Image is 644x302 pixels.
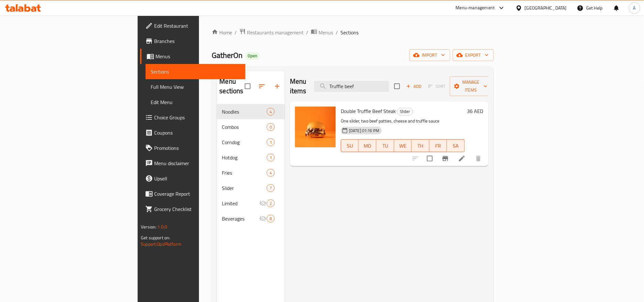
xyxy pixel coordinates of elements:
a: Restaurants management [239,28,304,37]
span: Edit Restaurant [154,22,240,30]
span: TH [414,141,427,151]
a: Grocery Checklist [140,201,245,217]
span: Select to update [423,152,436,165]
span: Double Truffle Beef Steak [341,106,396,116]
li: / [336,29,338,36]
span: Beverages [222,215,259,222]
span: Add item [404,81,424,91]
span: TU [379,141,392,151]
nav: breadcrumb [212,28,493,37]
nav: Menu sections [217,102,285,229]
button: delete [471,151,486,166]
a: Upsell [140,171,245,186]
span: Add [405,83,422,90]
span: Hotdog [222,154,266,161]
div: items [267,184,275,192]
span: Sections [151,68,240,75]
a: Promotions [140,140,245,156]
a: Support.OpsPlatform [141,240,181,248]
span: Menu disclaimer [154,159,240,167]
a: Menu disclaimer [140,156,245,171]
span: export [458,51,489,59]
span: [DATE] 01:16 PM [346,128,382,134]
div: Combos0 [217,119,285,135]
div: items [267,123,275,131]
span: Branches [154,37,240,45]
button: TH [412,139,429,152]
span: Combos [222,123,266,131]
a: Coverage Report [140,186,245,201]
svg: Inactive section [259,215,267,222]
div: Open [245,52,260,60]
button: TU [376,139,394,152]
span: Coverage Report [154,190,240,198]
span: MO [361,141,374,151]
span: Noodles [222,108,266,116]
span: 2 [267,200,274,207]
span: Limited [222,200,259,207]
span: Select section first [424,81,450,91]
span: Get support on: [141,234,170,242]
span: 0 [267,124,274,130]
span: SU [344,141,356,151]
span: Edit Menu [151,98,240,106]
img: Double Truffle Beef Steak [295,107,336,147]
div: items [267,108,275,116]
a: Sections [146,64,245,79]
span: 4 [267,170,274,176]
a: Edit Menu [146,95,245,110]
button: Add [404,81,424,91]
span: FR [432,141,445,151]
span: import [414,51,445,59]
span: Manage items [455,78,487,94]
div: Slider [397,108,413,116]
span: Choice Groups [154,114,240,121]
div: Corndog1 [217,135,285,150]
h6: 36 AED [467,107,483,116]
span: Upsell [154,175,240,182]
a: Edit Restaurant [140,18,245,33]
span: 1.0.0 [158,223,168,231]
span: Corndog [222,138,266,146]
span: Menus [319,29,333,36]
span: A [633,4,636,11]
div: Limited2 [217,196,285,211]
span: 1 [267,139,274,145]
a: Choice Groups [140,110,245,125]
button: Add section [270,79,285,94]
span: WE [397,141,409,151]
span: Sort sections [254,79,270,94]
button: export [453,49,494,61]
div: Slider7 [217,180,285,196]
span: 7 [267,185,274,191]
span: Coupons [154,129,240,137]
p: One slider, two beef patties, cheese and truffle sauce [341,117,465,125]
a: Branches [140,33,245,49]
span: Select all sections [241,80,254,93]
a: Full Menu View [146,79,245,95]
span: SA [449,141,462,151]
button: FR [429,139,447,152]
span: Sections [340,29,359,36]
span: Grocery Checklist [154,205,240,213]
div: Menu-management [456,4,495,12]
div: items [267,215,275,222]
button: MO [359,139,376,152]
span: 8 [267,216,274,222]
li: / [306,29,308,36]
div: Noodles4 [217,104,285,119]
div: Hotdog1 [217,150,285,165]
div: items [267,169,275,177]
span: Fries [222,169,266,177]
div: items [267,154,275,161]
span: Restaurants management [247,29,304,36]
a: Menus [140,49,245,64]
span: Slider [222,184,266,192]
button: Manage items [450,76,492,96]
span: Open [245,53,260,59]
div: Beverages8 [217,211,285,226]
a: Menus [311,28,333,37]
input: search [314,81,389,92]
